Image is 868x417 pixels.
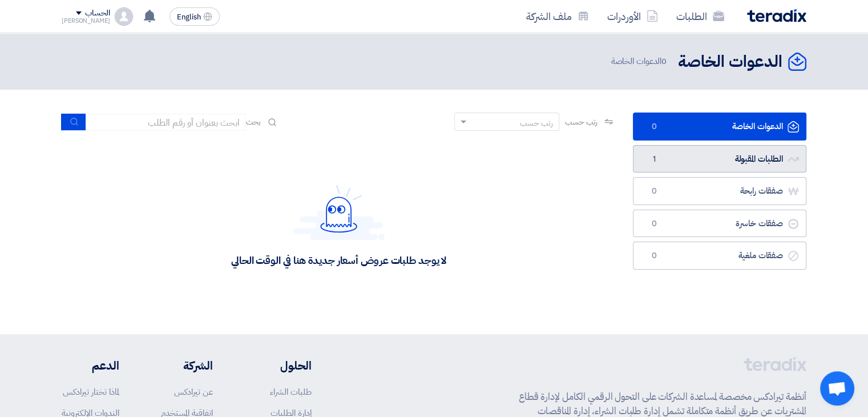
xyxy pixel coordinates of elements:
a: الأوردرات [598,3,667,30]
li: الشركة [154,357,213,374]
li: الدعم [62,357,119,374]
h2: الدعوات الخاصة [678,51,782,73]
a: عن تيرادكس [174,386,213,398]
a: طلبات الشراء [270,386,312,398]
img: profile_test.png [115,7,133,26]
img: Teradix logo [747,9,806,22]
span: بحث [246,116,261,128]
img: Hello [293,185,385,240]
span: 0 [647,218,661,230]
button: English [169,7,220,26]
div: الحساب [85,9,110,18]
a: لماذا تختار تيرادكس [63,386,119,398]
div: لا يوجد طلبات عروض أسعار جديدة هنا في الوقت الحالي [231,254,446,267]
a: الطلبات [667,3,733,30]
a: صفقات خاسرة0 [633,210,806,238]
input: ابحث بعنوان أو رقم الطلب [86,114,246,131]
span: الدعوات الخاصة [611,55,669,68]
a: ملف الشركة [517,3,598,30]
a: صفقات ملغية0 [633,242,806,270]
span: 0 [647,121,661,133]
div: [PERSON_NAME] [62,18,110,24]
a: الدعوات الخاصة0 [633,113,806,141]
a: الطلبات المقبولة1 [633,145,806,173]
span: 1 [647,154,661,165]
span: 0 [661,55,667,67]
div: رتب حسب [520,117,553,129]
a: دردشة مفتوحة [820,371,854,406]
a: صفقات رابحة0 [633,177,806,205]
li: الحلول [247,357,312,374]
span: English [177,13,201,21]
span: 0 [647,250,661,262]
span: 0 [647,186,661,197]
span: رتب حسب [565,116,597,128]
